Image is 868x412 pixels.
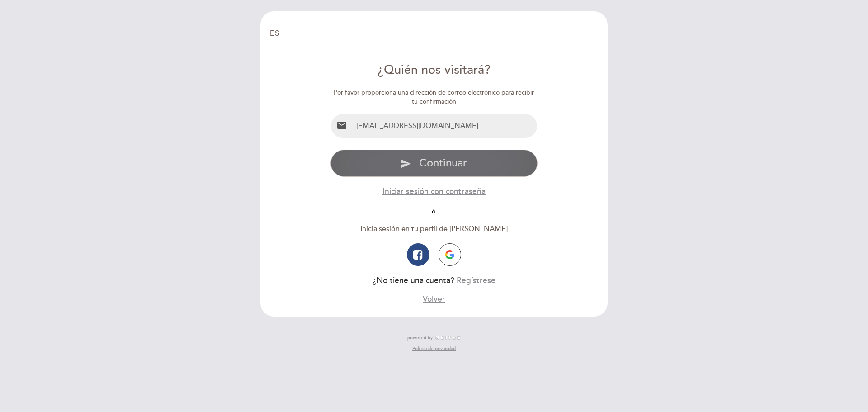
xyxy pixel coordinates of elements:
button: Volver [423,294,445,305]
img: icon-google.png [445,250,454,259]
span: Continuar [419,156,467,170]
input: Email [353,114,538,138]
div: Por favor proporciona una dirección de correo electrónico para recibir tu confirmación [330,88,538,106]
a: Política de privacidad [412,346,456,352]
span: powered by [407,335,433,341]
a: powered by [407,335,461,341]
div: Inicia sesión en tu perfil de [PERSON_NAME] [330,224,538,234]
span: ¿No tiene una cuenta? [373,276,454,285]
button: Iniciar sesión con contraseña [382,186,486,197]
img: MEITRE [435,336,461,340]
div: ¿Quién nos visitará? [330,62,538,79]
button: Regístrese [457,275,495,286]
i: send [401,158,411,169]
span: ó [425,208,443,215]
i: email [336,120,347,131]
button: send Continuar [330,150,538,177]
